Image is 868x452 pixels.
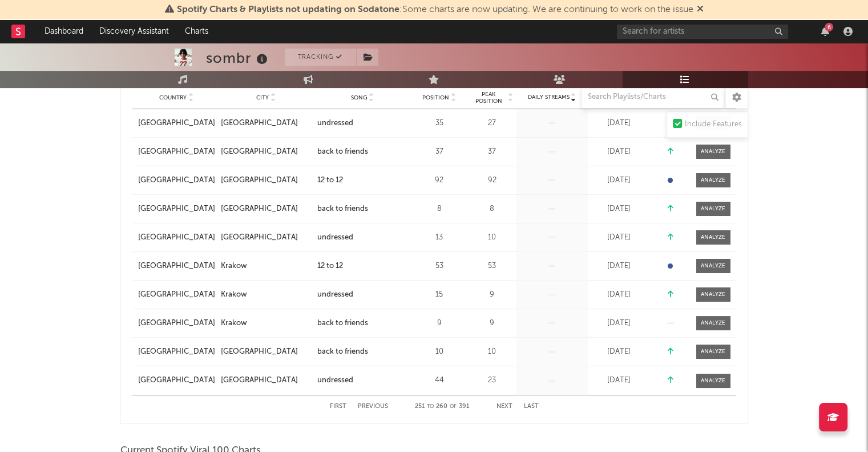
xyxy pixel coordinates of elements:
div: [DATE] [591,318,648,329]
div: 92 [471,175,514,186]
a: back to friends [317,203,408,215]
a: back to friends [317,146,408,158]
button: First [330,403,346,410]
span: Peak Position [471,91,507,105]
div: 251 260 391 [411,400,474,414]
span: Spotify Charts & Playlists not updating on Sodatone [177,5,399,14]
a: [GEOGRAPHIC_DATA] [221,118,312,129]
button: Previous [358,403,388,410]
a: Dashboard [37,20,91,43]
div: 53 [414,261,465,272]
div: 23 [471,375,514,386]
a: [GEOGRAPHIC_DATA] [138,118,215,129]
div: [GEOGRAPHIC_DATA] [221,346,298,358]
div: [GEOGRAPHIC_DATA] [221,118,298,129]
div: 10 [471,232,514,243]
div: 13 [414,232,465,243]
div: 12 to 12 [317,261,343,272]
a: [GEOGRAPHIC_DATA] [138,318,215,329]
span: to [427,404,434,409]
div: [GEOGRAPHIC_DATA] [221,375,298,386]
a: [GEOGRAPHIC_DATA] [221,175,312,186]
span: of [450,404,457,409]
div: 37 [471,146,514,158]
div: undressed [317,232,353,243]
div: [DATE] [591,346,648,358]
div: [DATE] [591,232,648,243]
span: : Some charts are now updating. We are continuing to work on the issue [177,5,693,14]
span: Song [351,94,368,101]
div: back to friends [317,203,368,215]
a: undressed [317,289,408,301]
a: Krakow [221,318,312,329]
a: Charts [177,20,216,43]
a: undressed [317,118,408,129]
div: Krakow [221,261,247,272]
a: [GEOGRAPHIC_DATA] [138,375,215,386]
div: undressed [317,118,353,129]
div: 10 [471,346,514,358]
div: [GEOGRAPHIC_DATA] [221,232,298,243]
a: 12 to 12 [317,261,408,272]
a: [GEOGRAPHIC_DATA] [138,261,215,272]
a: [GEOGRAPHIC_DATA] [138,203,215,215]
button: Last [524,403,539,410]
div: 9 [414,318,465,329]
a: [GEOGRAPHIC_DATA] [221,232,312,243]
div: 53 [471,261,514,272]
div: [DATE] [591,203,648,215]
div: sombr [206,49,271,67]
div: [DATE] [591,289,648,301]
a: [GEOGRAPHIC_DATA] [221,203,312,215]
div: undressed [317,289,353,301]
div: 15 [414,289,465,301]
div: [DATE] [591,118,648,129]
a: [GEOGRAPHIC_DATA] [221,346,312,358]
a: [GEOGRAPHIC_DATA] [221,375,312,386]
a: [GEOGRAPHIC_DATA] [138,232,215,243]
a: back to friends [317,346,408,358]
div: [GEOGRAPHIC_DATA] [138,146,215,158]
a: [GEOGRAPHIC_DATA] [138,346,215,358]
span: Country [159,94,187,101]
input: Search Playlists/Charts [582,86,724,109]
div: 12 to 12 [317,175,343,186]
a: Krakow [221,289,312,301]
div: back to friends [317,318,368,329]
div: 10 [414,346,465,358]
span: Daily Streams [528,93,570,102]
div: [GEOGRAPHIC_DATA] [221,175,298,186]
span: Position [422,94,449,101]
div: 8 [471,203,514,215]
a: Discovery Assistant [91,20,177,43]
div: 9 [471,289,514,301]
div: [GEOGRAPHIC_DATA] [221,203,298,215]
button: 6 [821,27,829,36]
div: back to friends [317,146,368,158]
div: 35 [414,118,465,129]
a: back to friends [317,318,408,329]
div: 9 [471,318,514,329]
div: undressed [317,375,353,386]
span: Dismiss [697,5,704,14]
div: [GEOGRAPHIC_DATA] [138,175,215,186]
a: Krakow [221,261,312,272]
div: [DATE] [591,375,648,386]
div: 6 [825,23,833,31]
a: [GEOGRAPHIC_DATA] [138,289,215,301]
a: 12 to 12 [317,175,408,186]
div: 44 [414,375,465,386]
a: [GEOGRAPHIC_DATA] [221,146,312,158]
div: Krakow [221,318,247,329]
div: [DATE] [591,261,648,272]
div: back to friends [317,346,368,358]
div: 8 [414,203,465,215]
input: Search for artists [617,25,788,39]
